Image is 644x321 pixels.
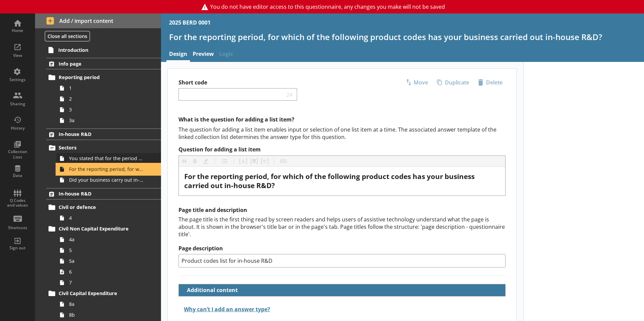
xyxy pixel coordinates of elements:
a: For the reporting period, for which of the following product codes has your business carried out ... [57,164,161,175]
a: Reporting period [46,72,161,83]
span: 4a [69,236,144,243]
h2: Page title and description [179,207,506,214]
span: Sectors [59,144,141,151]
a: In-house R&D [46,129,161,140]
span: Civil Capital Expenditure [59,290,141,296]
span: 6 [69,269,144,275]
li: Civil or defence4 [49,202,161,223]
span: 8b [69,312,144,318]
div: Data [6,173,29,178]
div: The page title is the first thing read by screen readers and helps users of assistive technology ... [179,216,506,238]
h2: What is the question for adding a list item? [179,116,506,123]
div: Q Codes and values [6,198,29,208]
button: Close all sections [45,31,90,41]
a: 2 [57,94,161,104]
span: 7 [69,279,144,286]
span: In-house R&D [59,131,141,137]
li: Civil Non Capital Expenditure4a55a67 [49,223,161,288]
span: Reporting period [59,74,141,80]
a: In-house R&D [46,188,161,200]
a: Preview [190,47,217,62]
div: Sharing [6,101,29,107]
span: Add / import content [46,17,150,25]
li: SectorsYou stated that for the period [From] to [To], [Ru Name] carried out in-house R&D. Is this... [49,142,161,185]
label: Short code [179,79,342,86]
span: 1 [69,85,144,91]
span: 24 [285,91,294,98]
li: Info pageReporting period1233a [35,58,161,126]
span: 3a [69,117,144,123]
span: Civil Non Capital Expenditure [59,225,141,232]
span: 2 [69,96,144,102]
div: Shortcuts [6,225,29,230]
div: Sign out [6,245,29,251]
div: 2025 BERD 0001 [169,19,211,26]
a: 6 [57,266,161,277]
li: In-house R&DSectorsYou stated that for the period [From] to [To], [Ru Name] carried out in-house ... [35,129,161,185]
div: Settings [6,77,29,82]
a: Civil or defence [46,202,161,213]
span: 3 [69,106,144,113]
span: 4 [69,215,144,221]
a: Civil Capital Expenditure [46,288,161,299]
div: Home [6,28,29,33]
button: Additional content [182,284,239,296]
p: The question for adding a list item enables input or selection of one list item at a time. The as... [179,126,506,141]
a: Civil Non Capital Expenditure [46,223,161,234]
button: Why can’t I add an answer type? [179,303,271,315]
span: Info page [59,61,141,67]
a: 8b [57,310,161,320]
a: Did your business carry out in-house R&D for any other product codes? [57,175,161,185]
a: 5 [57,245,161,256]
a: Design [166,47,190,62]
li: Reporting period1233a [49,72,161,126]
span: Logic [217,47,236,62]
a: Sectors [46,142,161,153]
span: You stated that for the period [From] to [To], [Ru Name] carried out in-house R&D. Is this correct? [69,155,144,162]
a: 3 [57,104,161,115]
span: In-house R&D [59,190,141,197]
span: For the reporting period, for which of the following product codes has your business carried out ... [69,166,144,172]
div: View [6,53,29,58]
a: 8a [57,299,161,310]
div: History [6,126,29,131]
span: Introduction [58,47,141,53]
a: 3a [57,115,161,126]
div: Question for adding a list item [184,172,500,190]
h1: For the reporting period, for which of the following product codes has your business carried out ... [169,32,636,42]
label: Page description [179,245,506,252]
a: Introduction [46,44,161,55]
a: 4 [57,213,161,223]
a: 7 [57,277,161,288]
label: Question for adding a list item [179,146,506,153]
span: For the reporting period, for which of the following product codes has your business carried out ... [184,172,476,190]
button: Add / import content [35,13,161,28]
a: Info page [46,58,161,69]
span: 5 [69,247,144,253]
a: 5a [57,256,161,266]
div: Collection Lists [6,149,29,159]
span: Civil or defence [59,204,141,210]
span: 8a [69,301,144,307]
a: You stated that for the period [From] to [To], [Ru Name] carried out in-house R&D. Is this correct? [57,153,161,164]
a: 1 [57,83,161,94]
span: Did your business carry out in-house R&D for any other product codes? [69,177,144,183]
span: 5a [69,258,144,264]
a: 4a [57,234,161,245]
